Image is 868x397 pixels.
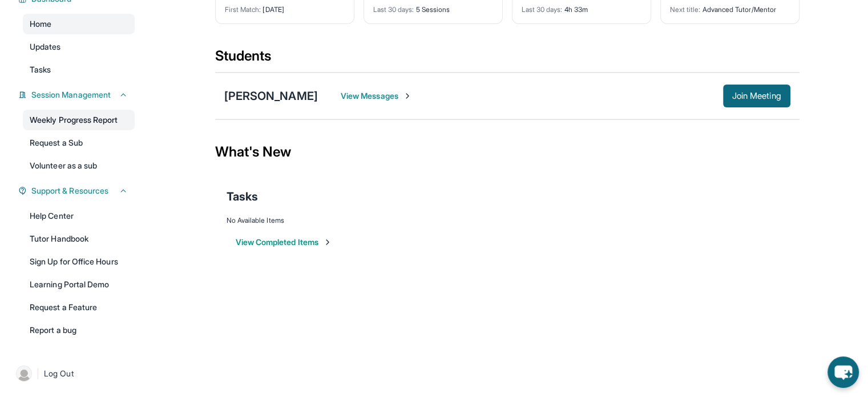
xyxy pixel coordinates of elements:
span: Log Out [44,368,74,379]
a: Tutor Handbook [23,228,135,249]
span: Last 30 days : [373,5,414,14]
div: [PERSON_NAME] [224,88,318,104]
span: Support & Resources [31,185,108,197]
button: Join Meeting [723,85,790,107]
div: What's New [215,127,800,177]
span: First Match : [225,5,261,14]
a: Weekly Progress Report [23,110,135,130]
a: Learning Portal Demo [23,274,135,295]
div: Students [215,47,800,72]
img: user-img [16,366,32,382]
span: Session Management [31,89,111,101]
button: Support & Resources [27,185,128,197]
a: Help Center [23,206,135,226]
a: Request a Feature [23,297,135,318]
span: Last 30 days : [522,5,563,14]
img: Chevron-Right [403,91,412,101]
span: | [37,367,39,380]
span: Next title : [670,5,701,14]
div: No Available Items [227,216,788,225]
button: chat-button [827,356,859,388]
a: Volunteer as a sub [23,155,135,176]
span: View Messages [341,90,412,102]
span: Home [30,18,51,30]
span: Tasks [227,189,258,204]
a: Request a Sub [23,133,135,153]
a: Sign Up for Office Hours [23,251,135,272]
button: View Completed Items [236,236,332,248]
span: Join Meeting [732,93,781,99]
span: Tasks [30,64,51,75]
a: Tasks [23,59,135,80]
a: Updates [23,37,135,57]
button: Session Management [27,89,128,101]
a: Home [23,14,135,34]
a: |Log Out [11,361,135,386]
span: Updates [30,41,61,53]
a: Report a bug [23,320,135,340]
